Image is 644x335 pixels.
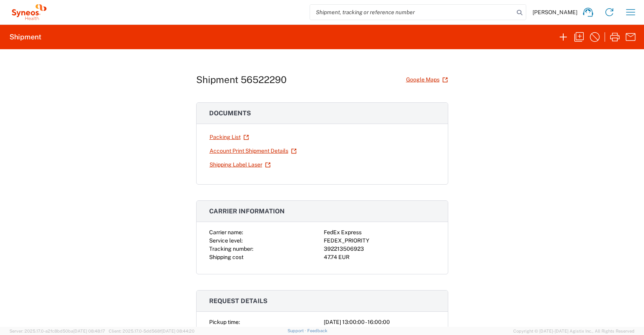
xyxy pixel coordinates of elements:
a: Packing List [209,130,249,144]
h2: Shipment [9,32,41,42]
span: Shipping cost [209,254,243,260]
h1: Shipment 56522290 [196,74,287,85]
div: FedEx Express [324,228,435,237]
div: [DATE] 13:00:00 - 16:00:00 [324,318,435,326]
span: Server: 2025.17.0-a2fc8bd50ba [9,329,105,333]
span: [DATE] 08:48:17 [73,329,105,333]
div: 392213506923 [324,245,435,253]
a: Feedback [307,328,327,333]
a: Shipping Label Laser [209,158,271,172]
a: Support [288,328,307,333]
span: Client: 2025.17.0-5dd568f [109,329,195,333]
input: Shipment, tracking or reference number [310,5,514,20]
span: Carrier name: [209,229,243,235]
span: Carrier information [209,207,285,215]
span: Tracking number: [209,246,253,252]
div: FEDEX_PRIORITY [324,237,435,245]
span: Documents [209,109,251,117]
a: Account Print Shipment Details [209,144,297,158]
span: [DATE] 08:44:20 [161,329,195,333]
span: Pickup time: [209,319,240,325]
a: Google Maps [406,73,448,87]
span: [PERSON_NAME] [533,9,577,16]
span: Copyright © [DATE]-[DATE] Agistix Inc., All Rights Reserved [513,328,635,335]
span: Request details [209,297,267,305]
span: Service level: [209,237,243,244]
div: 47.74 EUR [324,253,435,261]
